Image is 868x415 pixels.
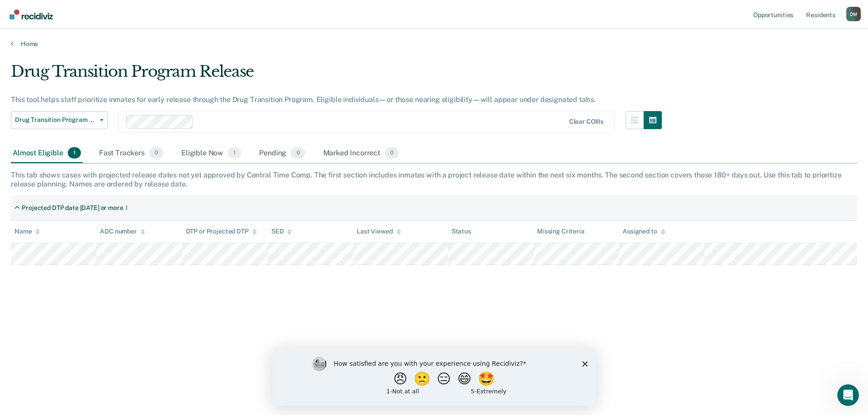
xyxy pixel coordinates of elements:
button: Drug Transition Program Release [11,111,108,129]
img: Recidiviz [9,9,53,19]
div: Projected DTP date [DATE] or more1 [11,201,131,215]
div: Drug Transition Program Release [11,62,662,88]
div: Marked Incorrect0 [321,144,401,163]
span: 1 [68,147,81,159]
iframe: Survey by Kim from Recidiviz [272,348,596,406]
button: Profile dropdown button [846,7,861,21]
div: Clear COIIIs [569,118,604,126]
span: 0 [291,147,305,159]
div: This tab shows cases with projected release dates not yet approved by Central Time Comp. The firs... [11,171,857,188]
div: Eligible Now1 [179,144,243,163]
div: Name [14,228,40,235]
iframe: Intercom live chat [837,384,859,406]
span: Drug Transition Program Release [15,116,96,124]
div: Fast Trackers0 [97,144,165,163]
div: Pending0 [257,144,307,163]
span: 1 [228,147,241,159]
div: Almost Eligible1 [11,144,83,163]
div: Assigned to [623,228,665,235]
span: 0 [385,147,399,159]
div: 1 [125,204,128,212]
div: Missing Criteria [537,228,585,235]
div: Status [452,228,471,235]
a: Home [11,40,857,48]
div: DTP or Projected DTP [186,228,257,235]
div: Projected DTP date [DATE] or more [22,204,123,212]
div: ADC number [100,228,145,235]
div: Last Viewed [357,228,401,235]
span: 0 [149,147,163,159]
div: D M [846,7,861,21]
div: SED [271,228,292,235]
div: This tool helps staff prioritize inmates for early release through the Drug Transition Program. E... [11,95,662,104]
